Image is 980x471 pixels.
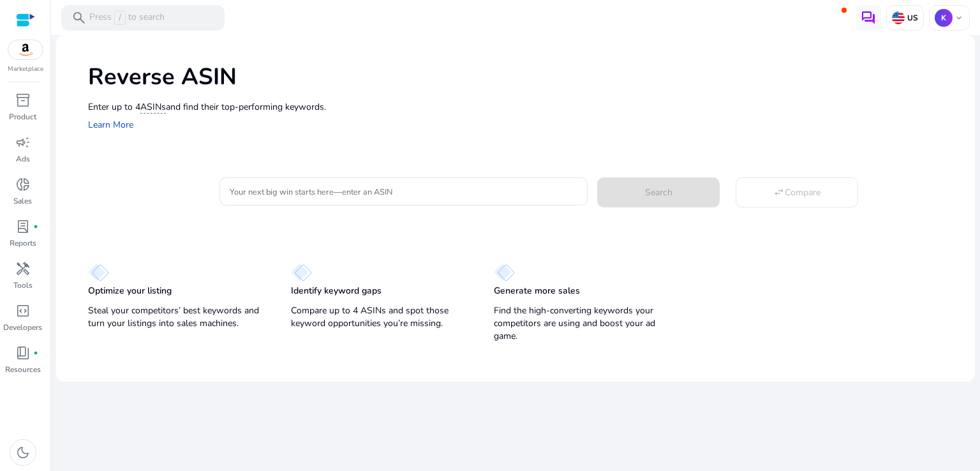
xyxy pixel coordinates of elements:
p: Press to search [89,11,165,25]
p: Sales [13,195,32,207]
span: donut_small [15,177,31,192]
span: campaign [15,135,31,150]
p: Ads [16,153,30,165]
span: handyman [15,261,31,276]
span: lab_profile [15,219,31,234]
p: Identify keyword gaps [291,285,382,297]
p: US [905,13,918,23]
a: Learn More [88,119,133,131]
span: inventory_2 [15,93,31,108]
span: book_4 [15,345,31,361]
p: Tools [13,280,33,291]
p: Compare up to 4 ASINs and spot those keyword opportunities you’re missing. [291,304,468,330]
span: search [71,10,87,26]
p: Steal your competitors’ best keywords and turn your listings into sales machines. [88,304,265,330]
img: diamond.svg [494,264,515,281]
img: us.svg [892,11,905,24]
p: Generate more sales [494,285,580,297]
span: code_blocks [15,303,31,318]
span: keyboard_arrow_down [954,13,964,23]
p: Find the high-converting keywords your competitors are using and boost your ad game. [494,304,671,343]
span: dark_mode [15,445,31,460]
p: Marketplace [8,64,43,74]
img: diamond.svg [291,264,312,281]
img: diamond.svg [88,264,109,281]
p: Enter up to 4 and find their top-performing keywords. [88,100,962,114]
h1: Reverse ASIN [88,63,962,91]
span: fiber_manual_record [33,224,38,229]
span: / [114,11,126,25]
p: Reports [10,237,36,249]
p: Developers [3,322,42,333]
span: fiber_manual_record [33,350,38,355]
p: Resources [5,364,41,375]
img: amazon.svg [8,40,43,59]
span: ASINs [140,101,166,114]
p: Optimize your listing [88,285,172,297]
p: K [935,9,953,27]
p: Product [9,111,36,123]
